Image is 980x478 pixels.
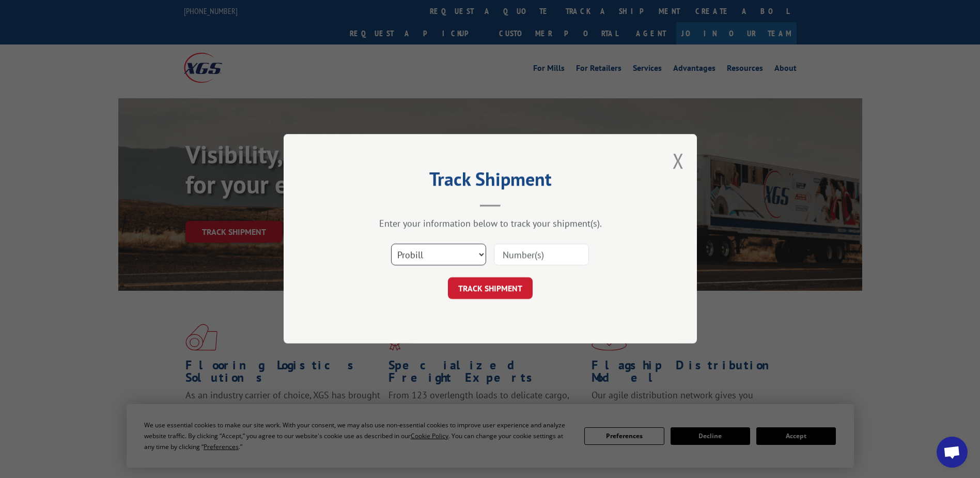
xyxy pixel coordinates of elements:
div: Enter your information below to track your shipment(s). [335,218,645,230]
button: TRACK SHIPMENT [448,278,533,300]
div: Open chat [937,437,968,468]
input: Number(s) [494,244,589,266]
button: Close modal [673,147,684,174]
h2: Track Shipment [335,172,645,191]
